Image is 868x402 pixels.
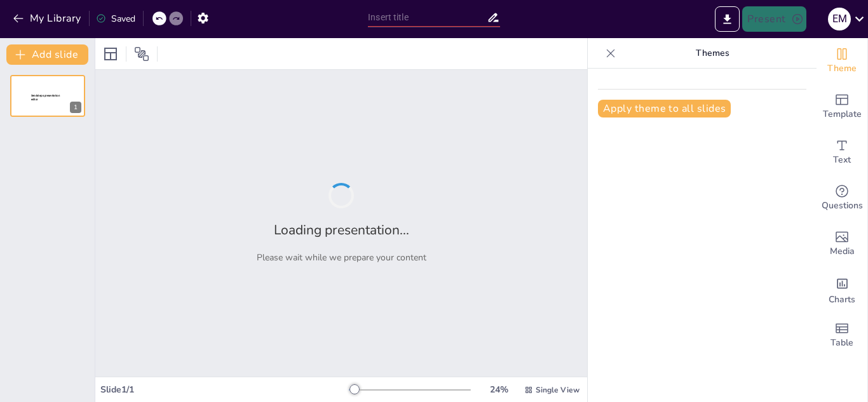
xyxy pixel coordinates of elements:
button: Export to PowerPoint [715,6,740,32]
div: Add ready made slides [817,84,867,130]
span: Table [831,336,853,350]
span: Text [833,153,851,167]
div: Add images, graphics, shapes or video [817,221,867,267]
div: Slide 1 / 1 [100,384,349,396]
span: Sendsteps presentation editor [31,94,60,101]
span: Media [830,245,855,258]
p: Please wait while we prepare your content [257,251,426,264]
div: Change the overall theme [817,38,867,84]
div: 1 [70,102,81,113]
button: My Library [10,8,86,29]
h2: Loading presentation... [274,221,409,239]
div: Add a table [817,312,867,358]
span: Charts [829,293,855,307]
div: 1 [10,75,85,117]
div: Saved [96,13,135,25]
div: Layout [100,44,121,64]
button: E M [828,6,851,32]
span: Position [134,46,149,62]
p: Themes [621,38,804,69]
span: Template [823,107,862,121]
div: Add charts and graphs [817,267,867,312]
span: Single View [536,385,580,395]
button: Present [742,6,806,32]
input: Insert title [368,8,487,27]
div: 24 % [484,384,514,396]
span: Questions [822,199,863,213]
div: E M [828,8,851,30]
button: Apply theme to all slides [598,100,731,117]
div: Get real-time input from your audience [817,175,867,221]
button: Add slide [6,44,88,65]
div: Add text boxes [817,130,867,175]
span: Theme [827,62,857,76]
